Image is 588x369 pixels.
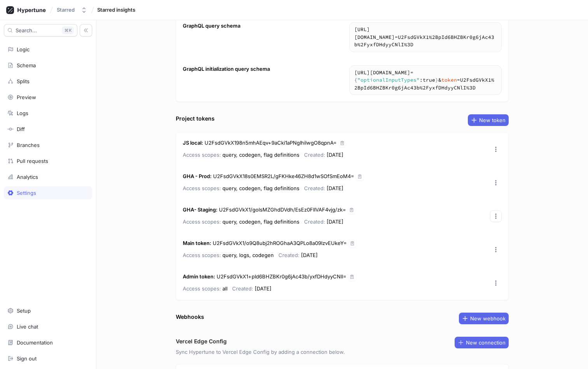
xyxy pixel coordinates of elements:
strong: Admin token : [183,273,215,280]
button: New connection [455,337,509,348]
div: Logs [17,110,28,116]
div: Sign out [17,355,37,362]
span: Starred insights [97,7,135,12]
button: New webhook [459,313,509,324]
p: [DATE] [304,217,343,226]
div: Documentation [17,339,53,346]
button: Search...K [4,24,77,37]
span: U2FsdGVkX1+pId6BHZBKr0g6jAc43b/yxfDHdyyCNlI= [217,273,346,280]
span: U2FsdGVkX18s0EMSR2L/gFKHke46ZH8d1wSOfSmEoM4= [213,173,354,179]
button: New token [468,114,509,126]
button: Starred [54,3,90,16]
strong: JS local : [183,140,203,146]
span: U2FsdGVkX1/o9Q8ubj2hROGhaA3QPLo8a09lzvEUkeY= [213,240,347,246]
span: Search... [16,28,37,33]
span: Access scopes: [183,219,221,225]
strong: Main token : [183,240,211,246]
span: Access scopes: [183,152,221,158]
span: Created: [232,285,253,292]
p: [DATE] [304,184,343,193]
span: Created: [304,152,325,158]
div: Webhooks [176,313,204,321]
div: Live chat [17,324,38,330]
strong: GHA- Staging : [183,206,217,213]
div: GraphQL query schema [183,22,240,30]
div: Preview [17,94,36,100]
div: Analytics [17,174,38,180]
span: Access scopes: [183,252,221,258]
strong: GHA - Prod : [183,173,212,179]
div: Pull requests [17,158,48,164]
span: New webhook [470,316,506,321]
p: [DATE] [232,284,271,293]
div: Starred [57,7,75,13]
p: [DATE] [304,150,343,159]
div: K [62,26,74,34]
p: query, codegen, flag definitions [183,217,299,226]
span: Access scopes: [183,285,221,292]
div: Settings [17,190,36,196]
span: Created: [278,252,299,258]
div: Setup [17,308,31,314]
div: Diff [17,126,25,132]
span: New connection [466,340,506,345]
p: Sync Hypertune to Vercel Edge Config by adding a connection below. [176,348,509,356]
div: GraphQL initialization query schema [183,65,270,73]
div: Schema [17,62,36,68]
p: query, codegen, flag definitions [183,184,299,193]
p: [DATE] [278,250,318,260]
div: Project tokens [176,114,215,122]
span: Created: [304,219,325,225]
textarea: https://[DOMAIN_NAME]/schema?body={"optionalInputTypes":true}&token=U2FsdGVkX1%2BpId6BHZBKr0g6jAc... [350,66,501,95]
span: New token [479,118,506,122]
p: query, logs, codegen [183,250,274,260]
span: U2FsdGVkX198n5mhAEqv+9aCki1aPNgIhilwgO8qpnA= [205,140,337,146]
div: Splits [17,78,30,84]
a: Documentation [4,336,92,349]
div: Branches [17,142,40,148]
p: all [183,284,227,293]
h3: Vercel Edge Config [176,337,227,345]
p: query, codegen, flag definitions [183,150,299,159]
span: Created: [304,185,325,191]
span: Access scopes: [183,185,221,191]
span: U2FsdGVkX1/golsMZGhdDVdh/EsEz0FIIVAF4vjg/zk= [219,206,346,213]
textarea: [URL][DOMAIN_NAME] [350,23,501,52]
div: Logic [17,46,30,52]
